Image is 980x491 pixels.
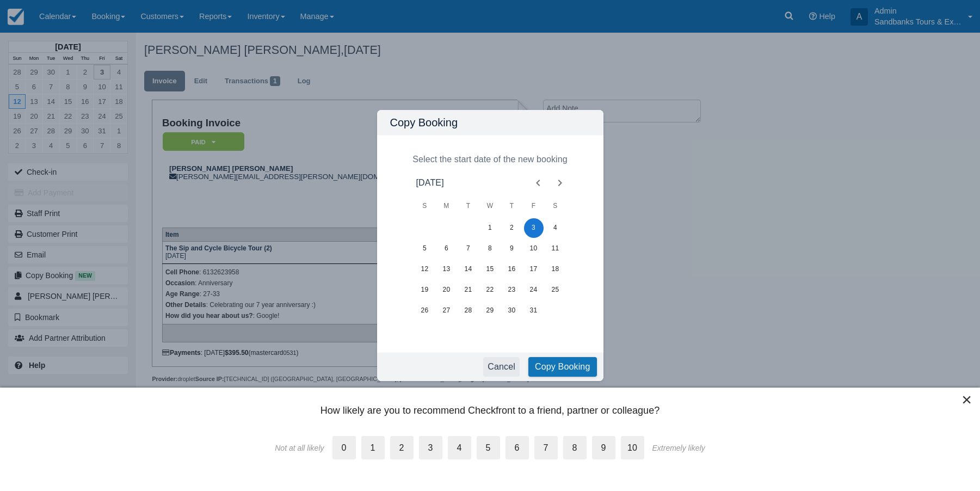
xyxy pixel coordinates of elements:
button: 29 [480,301,500,321]
span: Tuesday [459,195,478,217]
button: 24 [524,280,544,300]
button: 30 [502,301,522,321]
label: 9 [592,436,615,459]
label: 8 [563,436,587,459]
button: 25 [546,280,565,300]
span: Sunday [415,195,435,217]
label: 4 [448,436,471,459]
span: Friday [524,195,544,217]
button: 27 [437,301,457,321]
label: 1 [361,436,385,459]
button: 18 [546,260,565,279]
button: 11 [546,239,565,259]
div: Select the start date of the new booking [412,153,567,166]
button: 4 [546,218,565,238]
div: How likely are you to recommend Checkfront to a friend, partner or colleague? [16,404,964,423]
button: 3 [524,218,544,238]
label: 3 [419,436,442,459]
button: 6 [437,239,457,259]
button: 21 [459,280,478,300]
button: Next month [549,172,571,194]
button: 13 [437,260,457,279]
label: 10 [621,436,644,459]
button: 14 [459,260,478,279]
button: 2 [502,218,522,238]
div: Not at all likely [275,444,324,452]
label: 0 [332,436,356,459]
button: 16 [502,260,522,279]
button: 7 [459,239,478,259]
button: 26 [415,301,435,321]
span: Wednesday [480,195,500,217]
span: Saturday [546,195,565,217]
span: Thursday [502,195,522,217]
button: 28 [459,301,478,321]
label: 7 [534,436,558,459]
span: Monday [437,195,457,217]
button: 10 [524,239,544,259]
label: 5 [477,436,500,459]
button: 23 [502,280,522,300]
h4: Copy Booking [390,116,590,128]
button: 17 [524,260,544,279]
button: 12 [415,260,435,279]
div: [DATE] [416,176,444,189]
div: Extremely likely [652,444,705,452]
button: 15 [480,260,500,279]
button: 9 [502,239,522,259]
label: 6 [506,436,529,459]
button: 22 [480,280,500,300]
button: 19 [415,280,435,300]
button: 31 [524,301,544,321]
button: 20 [437,280,457,300]
label: 2 [390,436,414,459]
button: Previous month [527,172,549,194]
button: 8 [480,239,500,259]
button: Close [961,391,972,408]
button: 5 [415,239,435,259]
button: 1 [480,218,500,238]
